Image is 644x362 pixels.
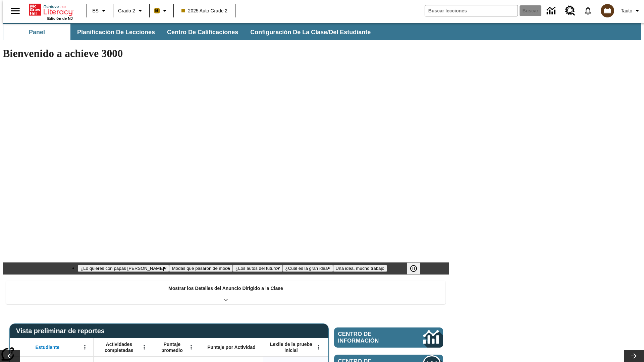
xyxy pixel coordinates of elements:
[36,344,60,350] span: Estudiante
[333,265,387,272] button: Diapositiva 5 Una idea, mucho trabajo
[72,24,160,40] button: Planificación de lecciones
[3,23,641,40] div: Subbarra de navegación
[139,342,149,352] button: Abrir menú
[155,6,159,15] span: B
[597,2,618,19] button: Escoja un nuevo avatar
[97,341,141,353] span: Actividades completadas
[47,16,73,20] span: Edición de NJ
[233,265,283,272] button: Diapositiva 3 ¿Los autos del futuro?
[3,24,377,40] div: Subbarra de navegación
[245,24,376,40] button: Configuración de la clase/del estudiante
[156,341,188,353] span: Puntaje promedio
[186,342,196,352] button: Abrir menú
[92,7,99,14] span: ES
[624,350,644,362] button: Carrusel de lecciones, seguir
[6,281,445,304] div: Mostrar los Detalles del Anuncio Dirigido a la Clase
[162,24,244,40] button: Centro de calificaciones
[267,341,316,353] span: Lexile de la prueba inicial
[334,327,443,348] a: Centro de información
[169,265,232,272] button: Diapositiva 2 Modas que pasaron de moda
[283,265,333,272] button: Diapositiva 4 ¿Cuál es la gran idea?
[29,3,73,16] a: Portada
[407,262,420,275] button: Pausar
[115,5,147,17] button: Grado: Grado 2, Elige un grado
[561,2,579,20] a: Centro de recursos, Se abrirá en una pestaña nueva.
[152,5,171,17] button: Boost El color de la clase es anaranjado claro. Cambiar el color de la clase.
[5,1,25,21] button: Abrir el menú lateral
[80,342,90,352] button: Abrir menú
[618,5,644,17] button: Perfil/Configuración
[579,2,597,19] a: Notificaciones
[89,5,111,17] button: Lenguaje: ES, Selecciona un idioma
[314,342,324,352] button: Abrir menú
[3,47,449,60] h1: Bienvenido a achieve 3000
[407,262,427,275] div: Pausar
[543,2,561,20] a: Centro de información
[118,7,135,14] span: Grado 2
[425,5,518,16] input: Buscar campo
[338,331,401,344] span: Centro de información
[181,7,228,14] span: 2025 Auto Grade 2
[621,7,632,14] span: Tauto
[29,2,73,20] div: Portada
[207,344,255,350] span: Puntaje por Actividad
[3,24,70,40] button: Panel
[78,265,169,272] button: Diapositiva 1 ¿Lo quieres con papas fritas?
[16,327,108,335] span: Vista preliminar de reportes
[601,4,614,17] img: avatar image
[168,285,283,292] p: Mostrar los Detalles del Anuncio Dirigido a la Clase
